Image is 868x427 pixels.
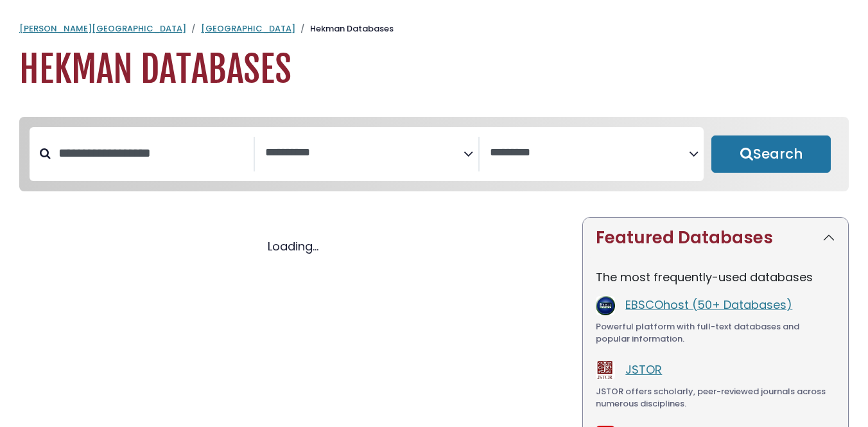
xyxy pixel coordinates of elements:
a: [GEOGRAPHIC_DATA] [201,22,295,35]
a: [PERSON_NAME][GEOGRAPHIC_DATA] [19,22,186,35]
p: The most frequently-used databases [596,268,835,286]
button: Featured Databases [583,218,848,258]
a: EBSCOhost (50+ Databases) [625,297,792,313]
a: JSTOR [625,362,662,378]
textarea: Search [265,146,464,160]
nav: Search filters [19,117,849,191]
input: Search database by title or keyword [51,143,254,164]
nav: breadcrumb [19,22,849,35]
button: Submit for Search Results [711,135,831,173]
textarea: Search [490,146,689,160]
div: Powerful platform with full-text databases and popular information. [596,320,835,345]
li: Hekman Databases [295,22,394,35]
div: Loading... [19,238,567,255]
h1: Hekman Databases [19,48,849,91]
div: JSTOR offers scholarly, peer-reviewed journals across numerous disciplines. [596,385,835,410]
